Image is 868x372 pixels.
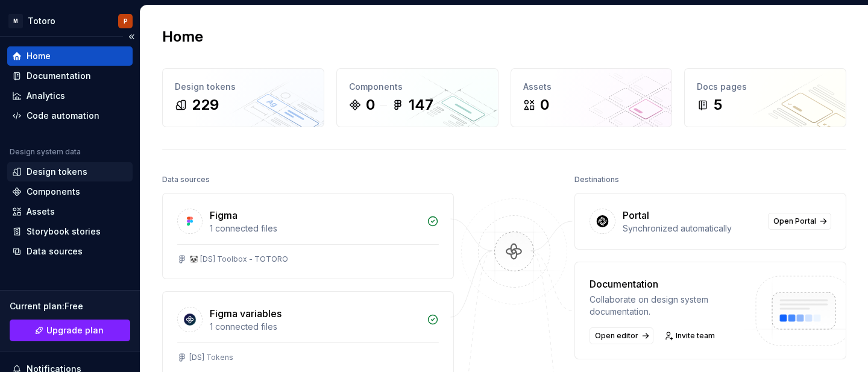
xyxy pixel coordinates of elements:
div: Code automation [27,110,99,122]
div: 0 [540,95,549,115]
div: Data sources [162,171,210,188]
div: Analytics [27,90,65,102]
div: Portal [623,208,649,222]
button: Collapse sidebar [123,28,140,45]
a: Components [7,182,133,201]
a: Documentation [7,66,133,86]
button: MTotoroP [2,8,137,34]
a: Invite team [661,327,720,344]
span: Open Portal [773,216,816,226]
a: Design tokens229 [162,68,324,127]
div: Data sources [27,245,83,257]
a: Docs pages5 [684,68,846,127]
div: Totoro [28,15,55,27]
a: Assets [7,202,133,221]
div: Documentation [27,70,91,82]
div: Current plan : Free [10,300,130,312]
div: Design system data [10,147,81,157]
a: Open editor [590,327,653,344]
div: Components [349,81,486,93]
div: Home [27,50,51,62]
div: 5 [714,95,722,115]
div: [DS] Tokens [189,353,233,362]
div: M [8,14,23,28]
div: P [124,16,128,26]
a: Components0147 [336,68,498,127]
div: 229 [192,95,219,115]
a: Home [7,46,133,66]
div: Destinations [574,171,619,188]
span: Upgrade plan [46,324,104,336]
div: Synchronized automatically [623,222,761,235]
a: Open Portal [768,213,831,230]
a: Design tokens [7,162,133,181]
a: Storybook stories [7,222,133,241]
span: Open editor [595,331,638,341]
div: Assets [523,81,660,93]
div: Storybook stories [27,225,101,238]
div: 1 connected files [210,321,420,333]
div: Docs pages [697,81,834,93]
div: Components [27,186,80,198]
a: Upgrade plan [10,320,130,341]
div: Assets [27,206,55,218]
div: Documentation [590,277,744,291]
div: 🐼 [DS] Toolbox - TOTORO [189,254,288,264]
div: 1 connected files [210,222,420,235]
a: Assets0 [511,68,673,127]
div: 0 [366,95,375,115]
div: Figma variables [210,306,281,321]
a: Figma1 connected files🐼 [DS] Toolbox - TOTORO [162,193,454,279]
a: Data sources [7,242,133,261]
div: 147 [409,95,433,115]
div: Figma [210,208,237,222]
a: Analytics [7,86,133,106]
div: Design tokens [175,81,312,93]
div: Collaborate on design system documentation. [590,294,744,318]
span: Invite team [676,331,715,341]
div: Design tokens [27,166,87,178]
h2: Home [162,27,203,46]
a: Code automation [7,106,133,125]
